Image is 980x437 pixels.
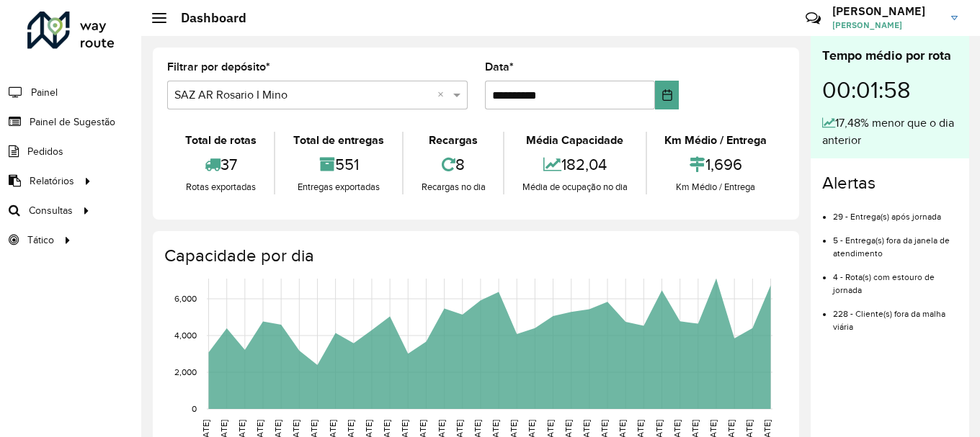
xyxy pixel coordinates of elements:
span: Relatórios [30,174,74,189]
span: Painel de Sugestão [30,114,115,130]
div: Recargas [407,132,499,149]
text: 2,000 [174,367,197,377]
div: 00:01:58 [822,66,958,114]
div: Total de entregas [279,132,398,149]
span: Consultas [29,203,73,218]
div: 1,696 [651,149,781,180]
h4: Alertas [822,173,958,194]
div: 551 [279,149,398,180]
li: 5 - Entrega(s) fora da janela de atendimento [833,223,958,260]
li: 29 - Entrega(s) após jornada [833,199,958,223]
div: Rotas exportadas [171,180,270,194]
span: Tático [27,233,54,248]
div: Recargas no dia [407,180,499,194]
label: Filtrar por depósito [167,58,270,76]
label: Data [485,58,514,76]
span: Clear all [437,86,450,104]
h4: Capacidade por dia [164,245,785,266]
button: Choose Date [655,81,679,109]
div: 37 [171,149,270,180]
h3: [PERSON_NAME] [832,4,940,18]
h2: Dashboard [166,10,246,26]
div: Média de ocupação no dia [508,180,641,194]
div: Média Capacidade [508,132,641,149]
div: Total de rotas [171,132,270,149]
span: Pedidos [27,144,63,159]
text: 0 [192,404,197,413]
text: 6,000 [174,294,197,303]
div: Entregas exportadas [279,180,398,194]
li: 4 - Rota(s) com estouro de jornada [833,260,958,297]
li: 228 - Cliente(s) fora da malha viária [833,297,958,333]
div: 8 [407,149,499,180]
div: 182,04 [508,149,641,180]
div: Tempo médio por rota [822,46,958,66]
div: Km Médio / Entrega [651,132,781,149]
div: Km Médio / Entrega [651,180,781,194]
span: [PERSON_NAME] [832,19,940,32]
div: 17,48% menor que o dia anterior [822,114,958,149]
text: 4,000 [174,330,197,340]
span: Painel [31,85,58,100]
a: Contato Rápido [798,3,829,34]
